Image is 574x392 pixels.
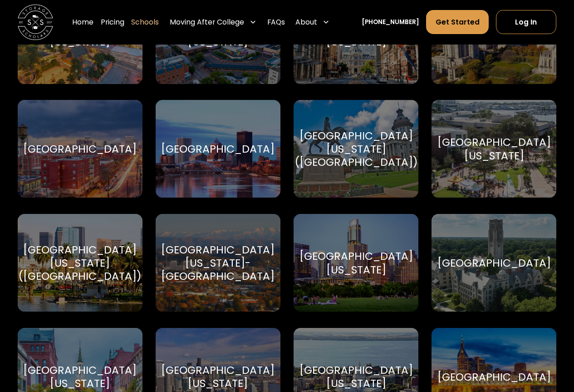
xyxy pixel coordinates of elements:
a: Get Started [426,10,489,34]
div: About [295,17,317,27]
a: FAQs [267,10,285,35]
div: [GEOGRAPHIC_DATA][US_STATE] ([GEOGRAPHIC_DATA]) [294,129,418,169]
div: [GEOGRAPHIC_DATA][US_STATE]-[GEOGRAPHIC_DATA] [161,243,275,283]
div: [GEOGRAPHIC_DATA][US_STATE] [23,363,137,390]
div: Moving After College [166,10,260,35]
a: Go to selected school [156,214,280,312]
a: Log In [496,10,556,34]
div: [GEOGRAPHIC_DATA][US_STATE] [437,135,551,162]
a: Go to selected school [432,100,556,198]
a: Home [72,10,93,35]
a: Go to selected school [18,214,142,312]
a: [PHONE_NUMBER] [362,18,419,27]
div: [GEOGRAPHIC_DATA] [161,142,275,155]
div: [GEOGRAPHIC_DATA][US_STATE] [161,363,275,390]
a: Go to selected school [294,100,418,198]
a: Pricing [101,10,124,35]
div: [GEOGRAPHIC_DATA][US_STATE] [161,22,275,49]
a: Go to selected school [18,100,142,198]
div: [GEOGRAPHIC_DATA] [23,142,137,155]
a: Go to selected school [156,100,280,198]
div: [GEOGRAPHIC_DATA][US_STATE] [23,22,137,49]
img: Storage Scholars main logo [18,5,53,40]
div: [GEOGRAPHIC_DATA] [437,370,551,383]
div: [GEOGRAPHIC_DATA][US_STATE] [299,22,413,49]
div: [GEOGRAPHIC_DATA][US_STATE] [299,249,413,276]
div: [GEOGRAPHIC_DATA] [437,256,551,269]
a: Schools [131,10,159,35]
div: Moving After College [170,17,244,27]
a: Go to selected school [294,214,418,312]
div: [GEOGRAPHIC_DATA][US_STATE] [299,363,413,390]
div: [GEOGRAPHIC_DATA][US_STATE] ([GEOGRAPHIC_DATA]) [18,243,142,283]
a: Go to selected school [432,214,556,312]
div: About [292,10,333,35]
